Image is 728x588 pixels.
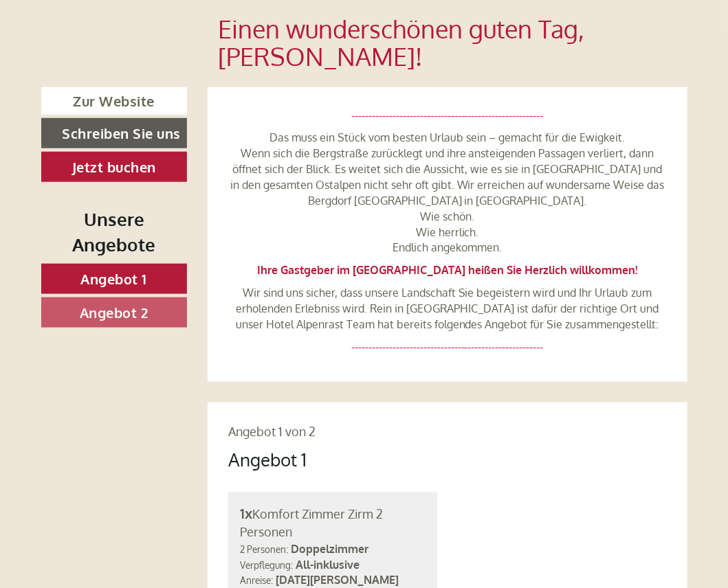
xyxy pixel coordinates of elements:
[257,263,637,277] strong: Ihre Gastgeber im [GEOGRAPHIC_DATA] heißen Sie Herzlich willkommen!
[210,37,428,79] div: Guten Tag, wie können wir Ihnen helfen?
[217,40,418,51] div: Sie
[346,356,439,386] button: Senden
[228,424,316,439] span: Angebot 1 von 2
[240,504,426,541] div: Komfort Zimmer Zirm 2 Personen
[195,10,245,34] div: [DATE]
[240,560,293,572] small: Verpflegung:
[240,544,288,556] small: 2 Personen:
[236,286,659,331] span: Wir sind uns sicher, dass unsere Landschaft Sie begeistern wird und Ihr Urlaub zum erholenden Erl...
[41,206,188,257] div: Unsere Angebote
[81,270,148,288] span: Angebot 1
[228,446,307,472] div: Angebot 1
[291,543,368,556] b: Doppelzimmer
[351,340,544,354] span: --------------------------------------------------------
[80,304,148,321] span: Angebot 2
[41,87,188,115] a: Zur Website
[217,67,418,76] small: 16:18
[276,574,399,587] b: [DATE][PERSON_NAME]
[41,152,188,182] a: Jetzt buchen
[240,505,252,523] b: 1x
[296,558,360,572] b: All-inklusive
[351,109,544,122] span: --------------------------------------------------------
[230,131,665,254] span: Das muss ein Stück vom besten Urlaub sein – gemacht für die Ewigkeit. Wenn sich die Bergstraße zu...
[41,118,188,148] a: Schreiben Sie uns
[240,575,273,587] small: Anreise:
[218,15,677,69] h1: Einen wunderschönen guten Tag, [PERSON_NAME]!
